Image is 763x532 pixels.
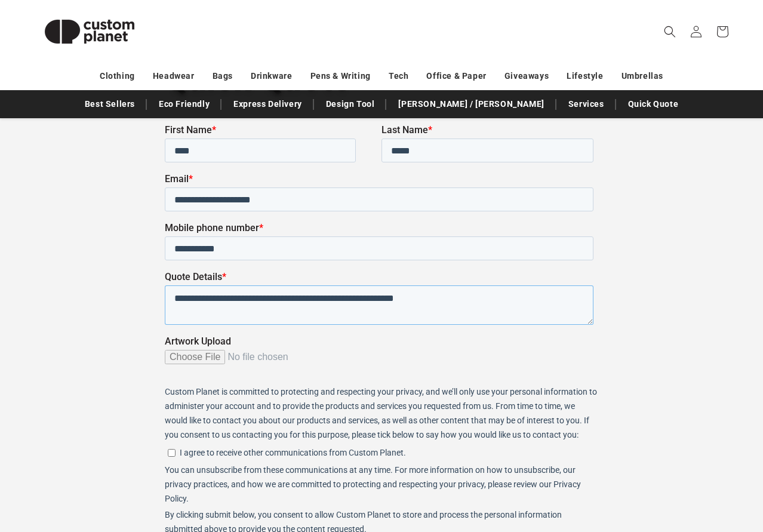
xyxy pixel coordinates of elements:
[320,94,381,115] a: Design Tool
[213,66,233,87] a: Bags
[251,66,292,87] a: Drinkware
[79,94,141,115] a: Best Sellers
[657,19,683,45] summary: Search
[622,94,685,115] a: Quick Quote
[153,66,195,87] a: Headwear
[562,94,610,115] a: Services
[426,66,486,87] a: Office & Paper
[392,94,550,115] a: [PERSON_NAME] / [PERSON_NAME]
[153,94,216,115] a: Eco Friendly
[310,66,371,87] a: Pens & Writing
[622,66,663,87] a: Umbrellas
[100,66,135,87] a: Clothing
[30,5,149,59] img: Custom Planet
[389,66,408,87] a: Tech
[227,94,308,115] a: Express Delivery
[504,66,549,87] a: Giveaways
[567,66,603,87] a: Lifestyle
